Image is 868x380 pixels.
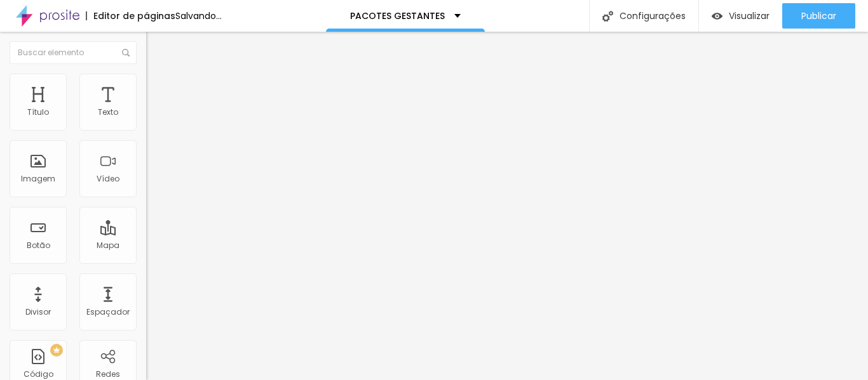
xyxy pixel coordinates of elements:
[21,174,55,183] div: Imagem
[10,41,137,64] input: Buscar elemento
[782,3,855,29] button: Publicar
[25,308,51,317] div: Divisor
[98,108,118,117] div: Texto
[175,11,222,20] div: Salvando...
[602,11,613,22] img: Icone
[86,11,175,20] div: Editor de páginas
[122,49,130,56] img: Icone
[699,3,782,29] button: Visualizar
[729,11,770,21] span: Visualizar
[712,11,722,22] img: view-1.svg
[97,174,119,183] div: Vídeo
[97,241,119,250] div: Mapa
[86,308,130,317] div: Espaçador
[27,241,50,250] div: Botão
[801,11,836,21] span: Publicar
[350,11,445,20] p: PACOTES GESTANTES
[27,108,49,117] div: Título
